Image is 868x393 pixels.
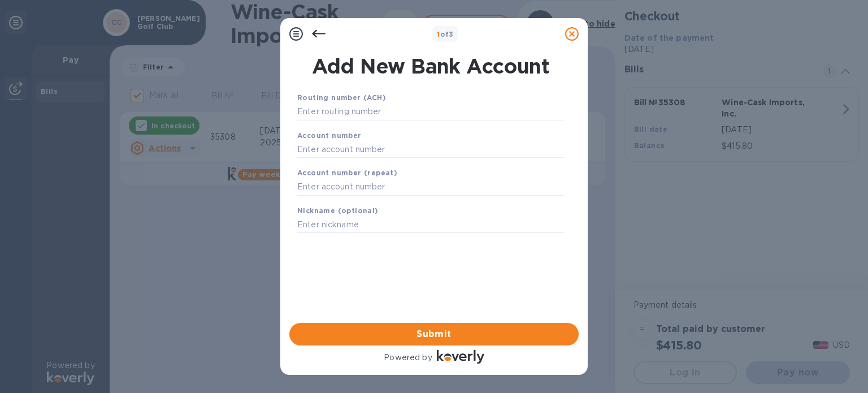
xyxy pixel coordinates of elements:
[297,169,397,177] b: Account number (repeat)
[437,30,454,38] b: of 3
[437,30,440,38] span: 1
[437,350,484,364] img: Logo
[290,54,571,78] h1: Add New Bank Account
[297,131,362,140] b: Account number
[297,179,564,196] input: Enter account number
[297,141,564,158] input: Enter account number
[298,327,570,341] span: Submit
[297,217,564,234] input: Enter nickname
[384,352,432,364] p: Powered by
[297,103,564,120] input: Enter routing number
[289,323,579,346] button: Submit
[297,93,386,102] b: Routing number (ACH)
[297,206,379,215] b: Nickname (optional)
